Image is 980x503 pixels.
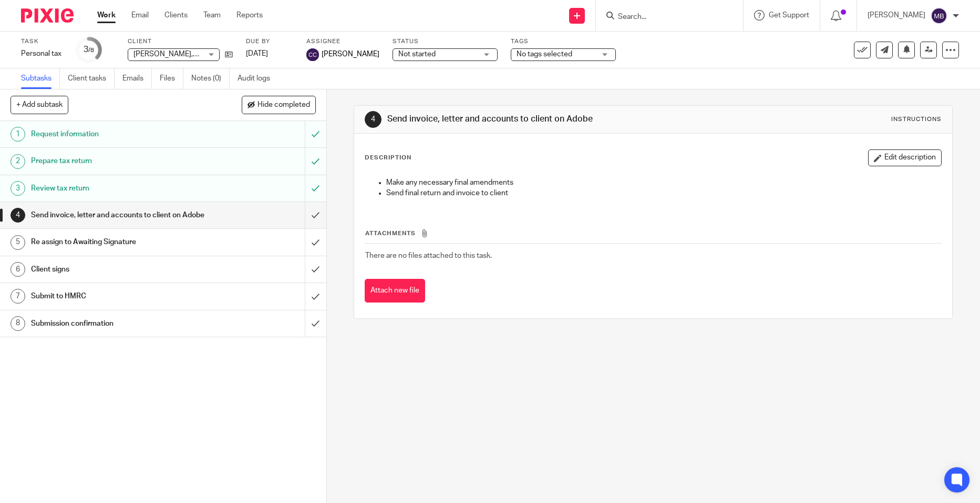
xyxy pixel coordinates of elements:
[164,10,188,21] a: Clients
[31,180,207,196] h1: Review tax return
[393,37,498,46] label: Status
[386,188,941,198] p: Send final return and invoice to client
[11,316,25,331] div: 8
[11,235,25,250] div: 5
[931,7,947,24] img: svg%3E
[160,68,183,89] a: Files
[11,154,25,169] div: 2
[257,101,310,109] span: Hide completed
[517,51,572,58] span: No tags selected
[236,10,263,21] a: Reports
[238,68,278,89] a: Audit logs
[242,96,316,114] button: Hide completed
[21,68,60,89] a: Subtasks
[31,288,207,304] h1: Submit to HMRC
[868,10,925,21] p: [PERSON_NAME]
[203,10,221,21] a: Team
[398,51,436,58] span: Not started
[11,96,68,114] button: + Add subtask
[97,10,116,21] a: Work
[31,126,207,142] h1: Request information
[21,37,63,46] label: Task
[387,114,676,125] h1: Send invoice, letter and accounts to client on Adobe
[386,177,941,188] p: Make any necessary final amendments
[122,68,152,89] a: Emails
[131,10,149,21] a: Email
[11,262,25,277] div: 6
[31,234,207,250] h1: Re assign to Awaiting Signature
[891,115,942,124] div: Instructions
[31,207,207,223] h1: Send invoice, letter and accounts to client on Adobe
[306,48,319,61] img: svg%3E
[191,68,230,89] a: Notes (0)
[31,261,207,277] h1: Client signs
[365,252,492,259] span: There are no files attached to this task.
[133,51,262,58] span: [PERSON_NAME],Ms [PERSON_NAME]
[868,149,942,166] button: Edit description
[68,68,115,89] a: Client tasks
[21,48,63,59] div: Personal tax
[365,279,425,303] button: Attach new file
[31,153,207,169] h1: Prepare tax return
[31,316,207,331] h1: Submission confirmation
[306,37,379,46] label: Assignee
[11,127,25,142] div: 1
[246,50,268,57] span: [DATE]
[246,37,293,46] label: Due by
[11,181,25,196] div: 3
[365,154,411,162] p: Description
[365,230,416,236] span: Attachments
[365,111,381,128] div: 4
[322,49,379,59] span: [PERSON_NAME]
[617,13,711,22] input: Search
[11,208,25,223] div: 4
[511,37,616,46] label: Tags
[88,47,94,53] small: /8
[21,8,74,23] img: Pixie
[769,12,809,19] span: Get Support
[11,289,25,304] div: 7
[128,37,233,46] label: Client
[84,44,94,56] div: 3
